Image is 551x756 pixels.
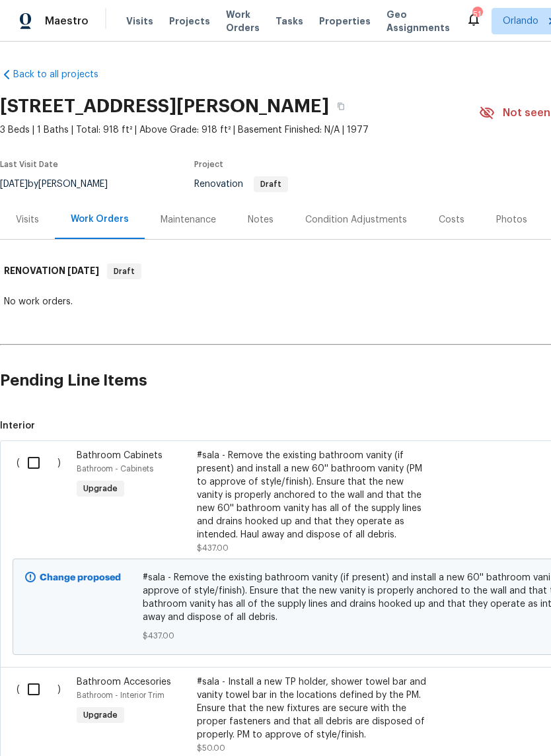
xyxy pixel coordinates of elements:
div: Photos [496,213,527,226]
button: Copy Address [329,94,353,118]
div: Notes [248,213,274,226]
span: Renovation [194,180,288,189]
div: ( ) [13,445,73,559]
span: Properties [319,15,371,28]
span: Maestro [45,15,89,28]
span: Upgrade [78,708,123,722]
span: Draft [255,180,287,188]
div: #sala - Install a new TP holder, shower towel bar and vanity towel bar in the locations defined b... [197,675,429,741]
div: Maintenance [161,213,216,226]
div: 51 [472,8,482,21]
h6: RENOVATION [4,263,99,279]
div: #sala - Remove the existing bathroom vanity (if present) and install a new 60'' bathroom vanity (... [197,449,429,541]
span: Bathroom Cabinets [77,451,163,460]
span: Bathroom - Interior Trim [77,691,165,699]
span: Orlando [503,15,538,28]
div: Costs [439,213,464,226]
b: Change proposed [40,573,121,582]
span: $437.00 [197,544,229,552]
span: Draft [108,265,140,278]
span: Work Orders [226,8,260,34]
div: Condition Adjustments [305,213,407,226]
span: Geo Assignments [386,8,450,34]
span: $50.00 [197,744,225,752]
span: Bathroom Accesories [77,677,171,687]
span: [DATE] [67,266,99,275]
span: Bathroom - Cabinets [77,465,153,473]
span: Upgrade [78,482,123,495]
span: Visits [126,15,153,28]
div: Visits [16,213,39,226]
span: Tasks [275,17,303,26]
div: Work Orders [71,213,129,226]
span: Projects [169,15,210,28]
span: Project [194,160,223,168]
